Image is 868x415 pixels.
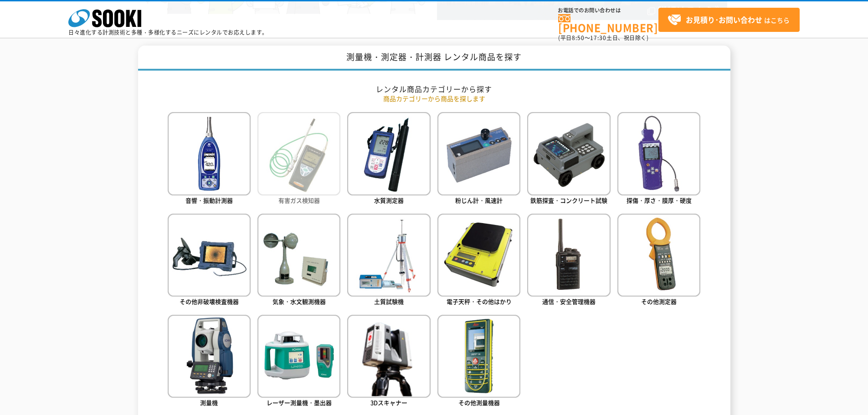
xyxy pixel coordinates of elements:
[257,214,340,297] img: 気象・水文観測機器
[138,46,730,71] h1: 測量機・測定器・計測器 レンタル商品を探す
[437,214,520,308] a: 電子天秤・その他はかり
[558,34,648,42] span: (平日 ～ 土日、祝日除く)
[168,214,251,297] img: その他非破壊検査機器
[458,398,500,407] span: その他測量機器
[437,315,520,409] a: その他測量機器
[437,112,520,195] img: 粉じん計・風速計
[617,214,700,308] a: その他測定器
[668,13,790,27] span: はこちら
[370,398,407,407] span: 3Dスキャナー
[200,398,218,407] span: 測量機
[168,112,251,206] a: 音響・振動計測器
[447,297,512,306] span: 電子天秤・その他はかり
[347,214,430,308] a: 土質試験機
[527,112,610,206] a: 鉄筋探査・コンクリート試験
[455,196,503,205] span: 粉じん計・風速計
[437,315,520,398] img: その他測量機器
[257,315,340,398] img: レーザー測量機・墨出器
[617,214,700,297] img: その他測定器
[530,196,607,205] span: 鉄筋探査・コンクリート試験
[180,297,239,306] span: その他非破壊検査機器
[527,214,610,308] a: 通信・安全管理機器
[347,112,430,206] a: 水質測定器
[168,84,701,94] h2: レンタル商品カテゴリーから探す
[168,214,251,308] a: その他非破壊検査機器
[437,112,520,206] a: 粉じん計・風速計
[374,196,404,205] span: 水質測定器
[347,214,430,297] img: 土質試験機
[168,112,251,195] img: 音響・振動計測器
[658,8,800,32] a: お見積り･お問い合わせはこちら
[527,214,610,297] img: 通信・安全管理機器
[617,112,700,195] img: 探傷・厚さ・膜厚・硬度
[437,214,520,297] img: 電子天秤・その他はかり
[558,14,658,33] a: [PHONE_NUMBER]
[257,112,340,195] img: 有害ガス検知器
[590,34,606,42] span: 17:30
[185,196,233,205] span: 音響・振動計測器
[257,112,340,206] a: 有害ガス検知器
[68,30,268,35] p: 日々進化する計測技術と多種・多様化するニーズにレンタルでお応えします。
[347,315,430,398] img: 3Dスキャナー
[558,8,658,13] span: お電話でのお問い合わせは
[168,315,251,409] a: 測量機
[572,34,585,42] span: 8:50
[527,112,610,195] img: 鉄筋探査・コンクリート試験
[686,14,762,25] strong: お見積り･お問い合わせ
[617,112,700,206] a: 探傷・厚さ・膜厚・硬度
[641,297,677,306] span: その他測定器
[168,315,251,398] img: 測量機
[627,196,692,205] span: 探傷・厚さ・膜厚・硬度
[257,214,340,308] a: 気象・水文観測機器
[267,398,332,407] span: レーザー測量機・墨出器
[257,315,340,409] a: レーザー測量機・墨出器
[374,297,404,306] span: 土質試験機
[168,94,701,103] p: 商品カテゴリーから商品を探します
[278,196,320,205] span: 有害ガス検知器
[272,297,326,306] span: 気象・水文観測機器
[542,297,596,306] span: 通信・安全管理機器
[347,315,430,409] a: 3Dスキャナー
[347,112,430,195] img: 水質測定器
